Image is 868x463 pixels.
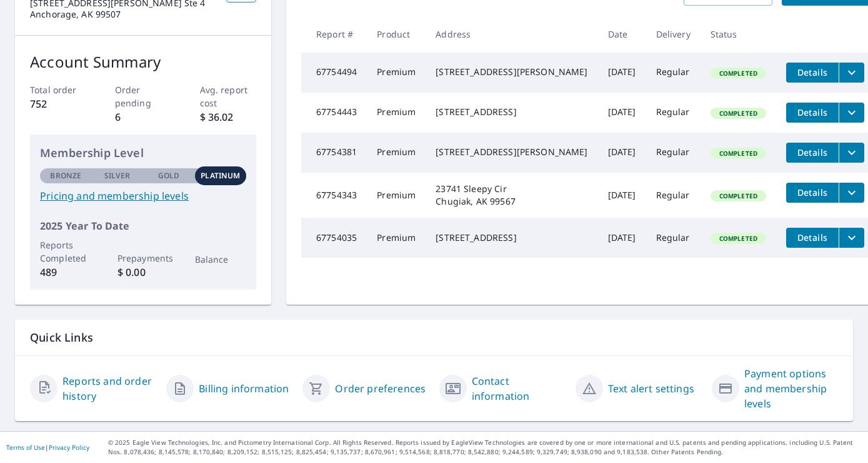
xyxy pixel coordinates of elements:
td: Regular [646,53,701,93]
td: Premium [367,133,426,173]
td: [DATE] [598,218,646,258]
p: Membership Level [40,145,246,161]
p: 752 [30,96,87,111]
td: 67754443 [301,93,367,133]
span: Completed [712,149,765,158]
td: 67754343 [301,173,367,218]
td: Regular [646,133,701,173]
a: Order preferences [335,381,426,396]
p: 6 [115,109,172,125]
div: 23741 Sleepy Cir Chugiak, AK 99567 [436,183,587,208]
td: 67754381 [301,133,367,173]
p: Prepayments [117,252,169,265]
p: Balance [195,253,247,266]
a: Pricing and membership levels [40,188,246,203]
p: Account Summary [30,51,256,73]
span: Completed [712,109,765,118]
td: Premium [367,53,426,93]
p: Total order [30,83,87,96]
td: Regular [646,93,701,133]
button: detailsBtn-67754035 [786,228,839,248]
p: | [6,444,89,451]
td: [DATE] [598,53,646,93]
p: Quick Links [30,330,838,345]
button: filesDropdownBtn-67754343 [839,183,864,203]
td: Premium [367,93,426,133]
th: Report # [301,16,367,53]
p: Anchorage, AK 99507 [30,9,216,20]
span: Completed [712,191,765,200]
td: Regular [646,173,701,218]
td: [DATE] [598,173,646,218]
p: $ 36.02 [200,109,257,125]
div: [STREET_ADDRESS] [436,232,587,244]
p: Silver [104,170,131,181]
td: 67754494 [301,53,367,93]
th: Status [701,16,776,53]
a: Privacy Policy [49,443,89,452]
p: © 2025 Eagle View Technologies, Inc. and Pictometry International Corp. All Rights Reserved. Repo... [108,438,862,457]
p: $ 0.00 [117,265,169,280]
p: 489 [40,265,92,280]
p: Avg. report cost [200,83,257,109]
p: Platinum [201,170,240,181]
a: Payment options and membership levels [744,366,838,411]
span: Completed [712,234,765,243]
a: Contact information [472,374,566,404]
span: Details [794,232,831,243]
span: Details [794,146,831,158]
td: [DATE] [598,133,646,173]
button: filesDropdownBtn-67754494 [839,63,864,83]
span: Completed [712,69,765,78]
div: [STREET_ADDRESS][PERSON_NAME] [436,66,587,78]
span: Details [794,106,831,118]
a: Reports and order history [62,374,156,404]
p: Order pending [115,83,172,109]
th: Delivery [646,16,701,53]
p: Bronze [50,170,81,181]
td: Regular [646,218,701,258]
th: Address [426,16,597,53]
button: detailsBtn-67754343 [786,183,839,203]
td: [DATE] [598,93,646,133]
a: Text alert settings [608,381,694,396]
button: detailsBtn-67754381 [786,143,839,163]
button: detailsBtn-67754443 [786,103,839,123]
span: Details [794,186,831,198]
p: Reports Completed [40,238,92,265]
th: Date [598,16,646,53]
td: 67754035 [301,218,367,258]
p: Gold [158,170,179,181]
td: Premium [367,218,426,258]
button: detailsBtn-67754494 [786,63,839,83]
div: [STREET_ADDRESS] [436,106,587,118]
td: Premium [367,173,426,218]
p: 2025 Year To Date [40,218,246,233]
div: [STREET_ADDRESS][PERSON_NAME] [436,146,587,158]
a: Billing information [199,381,289,396]
button: filesDropdownBtn-67754035 [839,228,864,248]
button: filesDropdownBtn-67754443 [839,103,864,123]
button: filesDropdownBtn-67754381 [839,143,864,163]
span: Details [794,66,831,78]
a: Terms of Use [6,443,45,452]
th: Product [367,16,426,53]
